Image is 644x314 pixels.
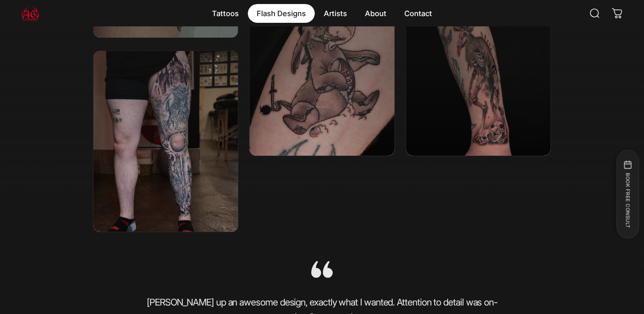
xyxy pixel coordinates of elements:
[203,4,441,23] nav: Primary
[607,4,627,23] a: 0 items
[203,4,248,23] summary: Tattoos
[315,4,356,23] summary: Artists
[356,4,395,23] summary: About
[395,4,441,23] a: Contact
[248,4,315,23] summary: Flash Designs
